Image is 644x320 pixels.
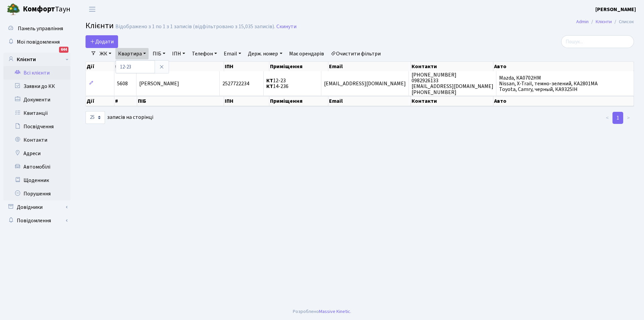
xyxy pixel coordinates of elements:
th: # [114,96,137,106]
th: Дії [86,96,114,106]
span: 5608 [117,80,128,87]
th: Авто [493,62,634,71]
a: Додати [86,35,118,48]
a: Квартира [115,48,149,59]
th: Дії [86,62,114,71]
a: Держ. номер [245,48,285,59]
a: Мої повідомлення644 [3,35,70,49]
th: Приміщення [269,96,328,106]
label: записів на сторінці [86,111,153,124]
a: Порушення [3,187,70,200]
a: [PERSON_NAME] [595,5,636,13]
a: ЖК [97,48,114,59]
a: Щоденник [3,174,70,187]
a: Контакти [3,133,70,147]
a: Документи [3,93,70,106]
a: Телефон [189,48,220,59]
a: Має орендарів [286,48,327,59]
b: Комфорт [23,4,55,14]
a: ПІБ [150,48,168,59]
span: 12-23 14-236 [266,77,288,90]
a: Клієнти [3,53,70,66]
a: Повідомлення [3,214,70,227]
div: Відображено з 1 по 1 з 1 записів (відфільтровано з 15,035 записів). [115,24,275,30]
a: Довідники [3,200,70,214]
span: Мої повідомлення [17,38,60,46]
a: Email [221,48,244,59]
th: Email [328,96,411,106]
a: Посвідчення [3,120,70,133]
img: logo.png [7,3,20,16]
a: Квитанції [3,106,70,120]
button: Переключити навігацію [84,4,101,15]
a: Адреси [3,147,70,160]
b: [PERSON_NAME] [595,6,636,13]
span: Таун [23,4,70,15]
a: Скинути [276,24,297,30]
li: Список [612,18,634,26]
span: Панель управління [18,25,63,32]
span: Додати [90,38,114,45]
div: 644 [59,47,68,53]
a: 1 [612,112,623,124]
a: Massive Kinetic [319,308,350,315]
th: Контакти [411,62,493,71]
div: Розроблено . [293,308,351,315]
b: КТ [266,83,273,90]
span: Mazda, КА0702НМ Nissan, X-Trail, темно-зелений, КА2801МА Toyota, Camry, черный, КА9325ІН [499,74,598,93]
th: Приміщення [269,62,328,71]
th: Email [328,62,411,71]
th: ПІБ [137,62,224,71]
b: КТ [266,77,273,84]
th: ІПН [224,96,269,106]
a: Всі клієнти [3,66,70,80]
a: Заявки до КК [3,80,70,93]
span: [EMAIL_ADDRESS][DOMAIN_NAME] [324,80,406,87]
span: [PHONE_NUMBER] 0982926133 [EMAIL_ADDRESS][DOMAIN_NAME] [PHONE_NUMBER] [412,71,493,96]
th: ІПН [224,62,269,71]
nav: breadcrumb [566,15,644,29]
th: # [114,62,137,71]
a: Панель управління [3,22,70,35]
th: Авто [493,96,634,106]
th: ПІБ [137,96,224,106]
select: записів на сторінці [86,111,105,124]
span: Клієнти [86,20,114,32]
a: ІПН [169,48,188,59]
a: Admin [576,18,589,25]
th: Контакти [411,96,493,106]
input: Пошук... [561,35,634,48]
a: Клієнти [596,18,612,25]
a: Очистити фільтри [328,48,383,59]
a: Автомобілі [3,160,70,174]
span: [PERSON_NAME] [139,80,179,87]
span: 2527722234 [222,80,249,87]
